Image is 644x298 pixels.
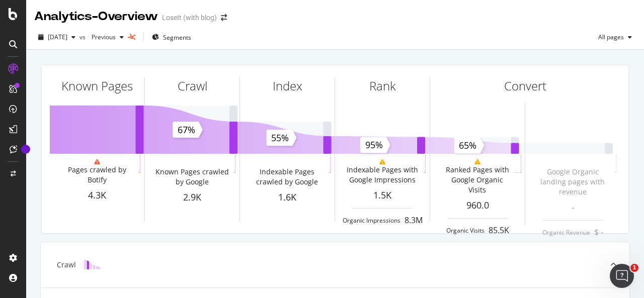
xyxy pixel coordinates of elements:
div: 1.6K [240,191,335,204]
div: Analytics - Overview [34,8,158,25]
div: LoseIt (with blog) [162,13,217,23]
button: Segments [148,29,195,45]
button: All pages [594,29,636,45]
div: 4.3K [50,189,144,202]
span: All pages [594,33,624,41]
span: vs [79,33,88,41]
span: Segments [163,33,191,42]
div: Crawl [178,77,207,94]
div: Known Pages [61,77,133,94]
div: 2.9K [145,191,239,204]
div: Tooltip anchor [21,145,30,154]
div: Index [273,77,302,94]
div: Indexable Pages with Google Impressions [343,165,422,185]
button: Previous [88,29,128,45]
div: Rank [369,77,396,94]
div: 8.3M [405,215,423,226]
div: arrow-right-arrow-left [221,14,227,21]
span: 1 [630,264,638,272]
div: Known Pages crawled by Google [152,167,231,187]
iframe: Intercom live chat [610,264,634,288]
div: Crawl [57,260,76,270]
div: Indexable Pages crawled by Google [248,167,327,187]
div: 1.5K [335,189,430,202]
div: Pages crawled by Botify [57,165,136,185]
button: [DATE] [34,29,79,45]
span: 2025 Aug. 28th [48,33,67,41]
img: block-icon [84,260,100,269]
span: Previous [88,33,116,41]
div: Organic Impressions [343,216,400,225]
